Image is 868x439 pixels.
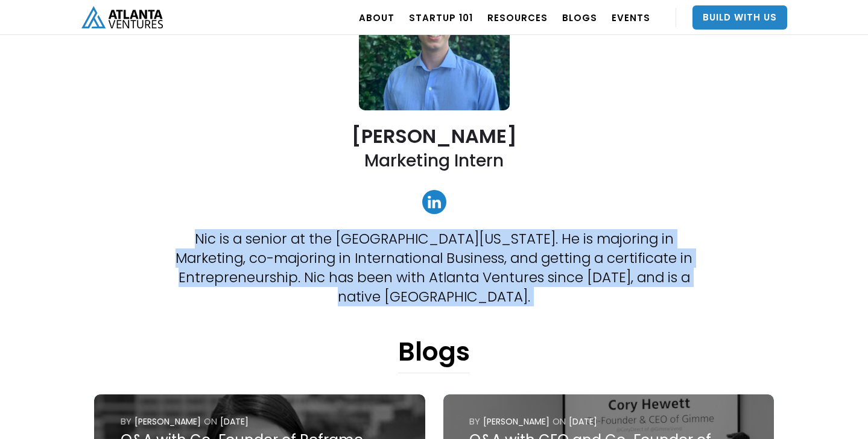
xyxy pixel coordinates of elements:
[612,1,650,34] a: EVENTS
[469,415,480,428] div: by
[220,415,249,428] div: [DATE]
[162,229,706,306] p: Nic is a senior at the [GEOGRAPHIC_DATA][US_STATE]. He is majoring in Marketing, co-majoring in I...
[409,1,473,34] a: Startup 101
[135,415,201,428] div: [PERSON_NAME]
[692,5,787,30] a: Build With Us
[204,415,217,428] div: ON
[359,1,394,34] a: ABOUT
[562,1,597,34] a: BLOGS
[553,415,566,428] div: ON
[121,415,131,428] div: by
[352,125,517,147] h2: [PERSON_NAME]
[487,1,548,34] a: RESOURCES
[483,415,550,428] div: [PERSON_NAME]
[398,336,470,373] h1: Blogs
[364,150,504,172] h2: Marketing Intern
[569,415,597,428] div: [DATE]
